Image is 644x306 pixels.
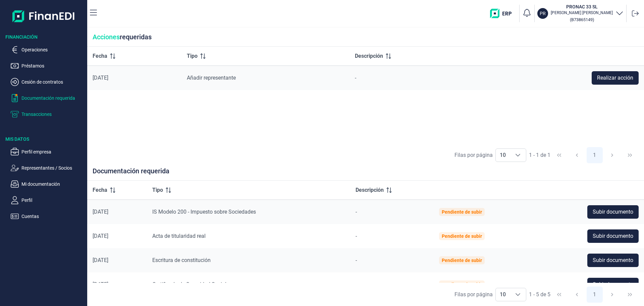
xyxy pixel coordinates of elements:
[152,186,163,194] span: Tipo
[622,147,638,163] button: Last Page
[593,280,633,289] span: Subir documento
[454,291,493,299] div: Filas por página
[551,10,613,15] p: [PERSON_NAME] [PERSON_NAME]
[21,164,85,172] p: Representantes / Socios
[21,212,85,220] p: Cuentas
[21,148,85,156] p: Perfil empresa
[442,233,482,239] div: Pendiente de subir
[442,209,482,215] div: Pendiente de subir
[454,151,493,159] div: Filas por página
[11,164,85,172] button: Representantes / Socios
[93,281,142,288] div: [DATE]
[11,62,85,70] button: Préstamos
[21,196,85,204] p: Perfil
[593,208,633,216] span: Subir documento
[21,62,85,70] p: Préstamos
[569,147,585,163] button: Previous Page
[11,148,85,156] button: Perfil empresa
[592,71,639,85] button: Realizar acción
[604,147,620,163] button: Next Page
[496,149,510,162] span: 10
[21,46,85,54] p: Operaciones
[355,75,356,81] span: -
[442,282,482,287] div: Pendiente de subir
[356,186,384,194] span: Descripción
[93,52,107,60] span: Fecha
[587,254,639,267] button: Subir documento
[93,75,176,81] div: [DATE]
[593,256,633,264] span: Subir documento
[11,94,85,102] button: Documentación requerida
[93,233,142,239] div: [DATE]
[593,232,633,240] span: Subir documento
[21,78,85,86] p: Cesión de contratos
[587,278,639,291] button: Subir documento
[356,233,357,239] span: -
[12,5,75,27] img: Logo de aplicación
[587,205,639,219] button: Subir documento
[11,110,85,118] button: Transacciones
[187,75,236,81] span: Añadir representante
[11,212,85,220] button: Cuentas
[587,229,639,243] button: Subir documento
[622,287,638,303] button: Last Page
[597,74,633,82] span: Realizar acción
[356,257,357,263] span: -
[496,288,510,301] span: 10
[152,233,206,239] span: Acta de titularidad real
[442,258,482,263] div: Pendiente de subir
[93,209,142,215] div: [DATE]
[356,209,357,215] span: -
[551,287,567,303] button: First Page
[587,147,603,163] button: Page 1
[570,17,594,22] small: Copiar cif
[537,3,624,24] button: PRPRONAC 33 SL[PERSON_NAME] [PERSON_NAME](B73865149)
[510,288,526,301] div: Choose
[529,292,550,297] span: 1 - 5 de 5
[11,196,85,204] button: Perfil
[21,180,85,188] p: Mi documentación
[540,10,546,17] p: PR
[152,257,211,263] span: Escritura de constitución
[21,94,85,102] p: Documentación requerida
[93,186,107,194] span: Fecha
[93,33,120,41] span: Acciones
[11,46,85,54] button: Operaciones
[529,152,550,158] span: 1 - 1 de 1
[87,28,644,47] div: requeridas
[21,110,85,118] p: Transacciones
[87,167,644,181] div: Documentación requerida
[187,52,198,60] span: Tipo
[551,3,613,10] h3: PRONAC 33 SL
[569,287,585,303] button: Previous Page
[355,52,383,60] span: Descripción
[11,180,85,188] button: Mi documentación
[152,209,256,215] span: IS Modelo 200 - Impuesto sobre Sociedades
[510,149,526,162] div: Choose
[587,287,603,303] button: Page 1
[152,281,226,288] span: Certificado de Seguridad Social
[604,287,620,303] button: Next Page
[11,78,85,86] button: Cesión de contratos
[551,147,567,163] button: First Page
[490,9,517,18] img: erp
[93,257,142,264] div: [DATE]
[356,281,357,288] span: -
